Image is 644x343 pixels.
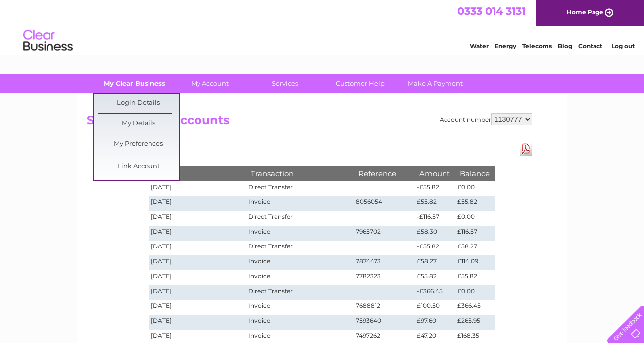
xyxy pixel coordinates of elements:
[558,42,572,49] a: Blog
[244,74,326,93] a: Services
[353,300,415,315] td: 7688812
[455,241,495,255] td: £58.27
[455,255,495,270] td: £114.09
[395,74,476,93] a: Make A Payment
[414,270,455,285] td: £55.82
[246,241,353,255] td: Direct Transfer
[414,255,455,270] td: £58.27
[246,300,353,315] td: Invoice
[455,196,495,211] td: £55.82
[414,226,455,241] td: £58.30
[149,181,247,196] td: [DATE]
[87,113,532,132] h2: Statement of Accounts
[246,270,353,285] td: Invoice
[149,226,247,241] td: [DATE]
[457,5,526,17] a: 0333 014 3131
[149,270,247,285] td: [DATE]
[495,42,516,49] a: Energy
[246,226,353,241] td: Invoice
[353,315,415,330] td: 7593640
[578,42,602,49] a: Contact
[246,315,353,330] td: Invoice
[23,26,73,56] img: logo.png
[455,226,495,241] td: £116.57
[149,211,247,226] td: [DATE]
[149,255,247,270] td: [DATE]
[522,42,552,49] a: Telecoms
[440,113,532,125] div: Account number
[246,166,353,181] th: Transaction
[149,241,247,255] td: [DATE]
[89,5,556,48] div: Clear Business is a trading name of Verastar Limited (registered in [GEOGRAPHIC_DATA] No. 3667643...
[98,134,179,154] a: My Preferences
[246,285,353,300] td: Direct Transfer
[414,211,455,226] td: -£116.57
[246,211,353,226] td: Direct Transfer
[414,241,455,255] td: -£55.82
[98,157,179,177] a: Link Account
[455,166,495,181] th: Balance
[98,94,179,113] a: Login Details
[94,74,175,93] a: My Clear Business
[455,270,495,285] td: £55.82
[455,300,495,315] td: £366.45
[414,300,455,315] td: £100.50
[414,166,455,181] th: Amount
[470,42,489,49] a: Water
[414,315,455,330] td: £97.60
[353,226,415,241] td: 7965702
[611,42,635,49] a: Log out
[246,196,353,211] td: Invoice
[353,196,415,211] td: 8056054
[414,196,455,211] td: £55.82
[246,255,353,270] td: Invoice
[455,315,495,330] td: £265.95
[414,285,455,300] td: -£366.45
[149,166,247,181] th: Date
[455,181,495,196] td: £0.00
[319,74,401,93] a: Customer Help
[520,142,532,156] a: Download Pdf
[149,285,247,300] td: [DATE]
[246,181,353,196] td: Direct Transfer
[353,166,415,181] th: Reference
[455,285,495,300] td: £0.00
[455,211,495,226] td: £0.00
[149,196,247,211] td: [DATE]
[414,181,455,196] td: -£55.82
[149,315,247,330] td: [DATE]
[353,255,415,270] td: 7874473
[353,270,415,285] td: 7782323
[169,74,250,93] a: My Account
[149,300,247,315] td: [DATE]
[98,114,179,134] a: My Details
